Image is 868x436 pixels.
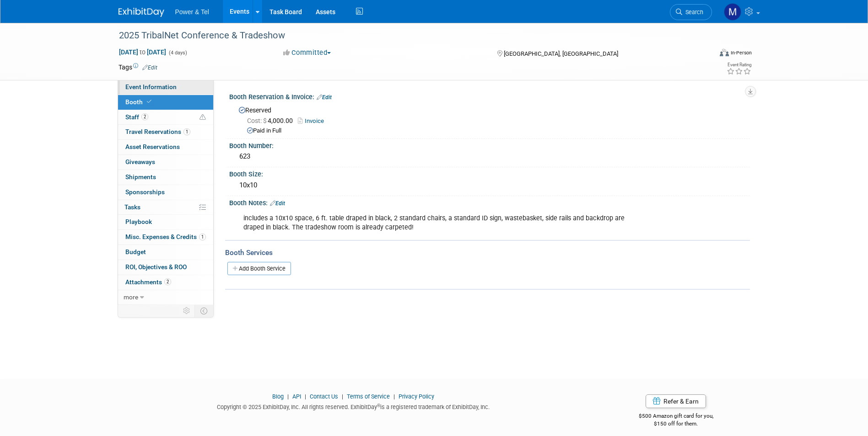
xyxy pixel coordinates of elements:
div: 623 [236,149,743,164]
a: Playbook [118,215,213,229]
a: Search [670,4,712,20]
sup: ® [377,403,380,408]
span: 4,000.00 [247,117,297,124]
span: 2 [164,278,171,285]
span: Playbook [125,218,152,225]
span: [DATE] [DATE] [119,48,167,56]
div: Booth Notes: [229,196,750,208]
img: ExhibitDay [119,8,164,17]
span: Budget [125,248,146,255]
span: to [138,48,147,56]
span: | [302,393,308,400]
a: Booth [118,95,213,110]
a: Edit [317,94,332,101]
a: Sponsorships [118,185,213,200]
span: (4 days) [168,50,187,56]
span: | [391,393,397,400]
div: Booth Size: [229,167,750,179]
span: Attachments [125,278,171,286]
span: ROI, Objectives & ROO [125,263,187,271]
span: Shipments [125,173,156,181]
td: Tags [119,63,157,72]
a: Budget [118,245,213,260]
span: Staff [125,113,148,121]
a: Invoice [298,117,329,124]
div: Reserved [236,103,743,135]
div: $500 Amazon gift card for you, [602,406,750,427]
a: Privacy Policy [399,393,434,400]
a: Edit [142,64,157,71]
span: Search [682,9,703,16]
a: API [292,393,301,400]
div: Event Rating [727,63,751,67]
div: includes a 10x10 space, 6 ft. table draped in black, 2 standard chairs, a standard ID sign, waste... [237,209,649,237]
a: Asset Reservations [118,140,213,154]
span: 2 [141,113,148,120]
span: | [340,393,345,400]
button: Committed [280,48,334,58]
td: Toggle Event Tabs [194,305,213,317]
span: Booth [125,98,153,106]
a: Terms of Service [347,393,390,400]
span: 1 [199,234,206,240]
a: Attachments2 [118,275,213,290]
div: $150 off for them. [602,420,750,428]
a: Refer & Earn [646,394,706,408]
span: [GEOGRAPHIC_DATA], [GEOGRAPHIC_DATA] [504,50,618,57]
a: Shipments [118,170,213,185]
span: more [124,293,138,301]
a: Event Information [118,80,213,95]
div: 10x10 [236,178,743,192]
span: Giveaways [125,158,155,165]
td: Personalize Event Tab Strip [179,305,195,317]
a: Edit [270,200,285,207]
a: Tasks [118,200,213,215]
div: 2025 TribalNet Conference & Tradeshow [116,27,698,44]
div: Event Format [658,48,752,61]
div: Copyright © 2025 ExhibitDay, Inc. All rights reserved. ExhibitDay is a registered trademark of Ex... [119,401,589,411]
a: ROI, Objectives & ROO [118,260,213,275]
div: In-Person [730,49,752,56]
a: Giveaways [118,155,213,170]
span: Asset Reservations [125,143,180,150]
span: Travel Reservations [125,128,190,135]
a: more [118,290,213,305]
div: Paid in Full [247,127,743,135]
a: Travel Reservations1 [118,125,213,139]
div: Booth Number: [229,139,750,150]
span: Sponsorships [125,188,165,196]
span: Misc. Expenses & Credits [125,233,206,240]
span: 1 [183,128,190,135]
a: Misc. Expenses & Credits1 [118,230,213,245]
a: Blog [272,393,284,400]
a: Staff2 [118,110,213,125]
span: | [285,393,291,400]
a: Contact Us [310,393,338,400]
span: Potential Scheduling Conflict -- at least one attendee is tagged in another overlapping event. [199,113,206,122]
img: Madalyn Bobbitt [724,3,741,21]
span: Cost: $ [247,117,268,124]
div: Booth Reservation & Invoice: [229,90,750,102]
span: Power & Tel [175,8,209,16]
img: Format-Inperson.png [720,49,729,56]
span: Tasks [124,203,140,211]
a: Add Booth Service [227,262,291,275]
div: Booth Services [225,248,750,258]
span: Event Information [125,83,177,90]
i: Booth reservation complete [147,99,151,104]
